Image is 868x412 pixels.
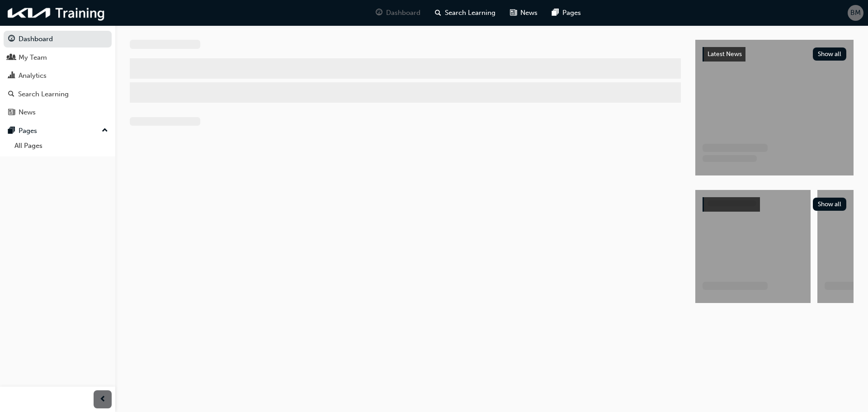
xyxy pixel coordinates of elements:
[503,4,545,22] a: news-iconNews
[510,7,517,19] span: news-icon
[703,47,846,62] a: Latest NewsShow all
[708,50,742,58] span: Latest News
[4,123,112,139] button: Pages
[19,107,36,118] div: News
[4,31,112,47] a: Dashboard
[848,5,863,21] button: BM
[8,54,15,62] span: people-icon
[19,52,47,63] div: My Team
[8,109,15,117] span: news-icon
[8,127,15,135] span: pages-icon
[18,89,69,99] div: Search Learning
[552,7,559,19] span: pages-icon
[435,7,441,19] span: search-icon
[5,4,108,22] img: kia-training
[520,8,538,18] span: News
[813,47,847,61] button: Show all
[99,394,106,405] span: prev-icon
[4,49,112,66] a: My Team
[8,35,15,43] span: guage-icon
[102,125,108,137] span: up-icon
[376,7,382,19] span: guage-icon
[368,4,428,22] a: guage-iconDashboard
[19,126,37,136] div: Pages
[703,197,846,212] a: Show all
[4,104,112,121] a: News
[813,198,847,211] button: Show all
[386,8,420,18] span: Dashboard
[11,139,112,153] a: All Pages
[445,8,495,18] span: Search Learning
[562,8,581,18] span: Pages
[4,86,112,103] a: Search Learning
[428,4,503,22] a: search-iconSearch Learning
[4,67,112,84] a: Analytics
[850,8,861,18] span: BM
[8,72,15,80] span: chart-icon
[4,29,112,123] button: DashboardMy TeamAnalyticsSearch LearningNews
[545,4,588,22] a: pages-iconPages
[8,90,14,99] span: search-icon
[19,71,47,81] div: Analytics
